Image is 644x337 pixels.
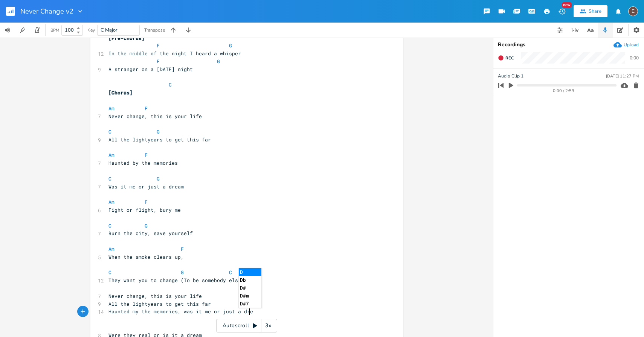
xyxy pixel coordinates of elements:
span: Am [108,199,114,205]
span: F [145,105,148,112]
button: Share [574,5,607,17]
li: D#7 [239,300,261,308]
div: Transpose [144,28,165,32]
button: E [628,3,638,20]
span: F [157,58,160,65]
span: C [229,269,232,276]
button: New [554,5,569,18]
li: Db [239,276,261,284]
span: C [108,269,111,276]
div: 3x [261,319,275,332]
span: They want you to change (To be somebody else) [108,277,244,284]
span: G [181,269,184,276]
span: G [157,128,160,135]
button: Rec [495,52,517,64]
li: D#m [239,292,261,300]
span: C Major [101,27,118,33]
div: Recordings [498,42,639,47]
span: Never change, this is your life [108,293,202,299]
span: When the smoke clears up, [108,254,184,260]
span: Am [108,105,114,112]
button: Upload [613,41,639,49]
span: Am [108,246,114,252]
div: Autoscroll [216,319,277,332]
div: Key [87,28,95,32]
li: D# [239,284,261,292]
div: New [562,2,572,8]
span: C [108,175,111,182]
span: C [108,222,111,229]
span: Audio Clip 1 [498,73,523,80]
span: G [145,222,148,229]
span: In the middle of the night I heard a whisper [108,50,241,57]
span: F [157,42,160,49]
span: Am [108,152,114,158]
li: D [239,268,261,276]
span: [Pre-chorus] [108,35,145,41]
span: All the lightyears to get this far [108,301,211,307]
span: Burn the city, save yourself [108,230,193,237]
span: C [169,81,172,88]
div: Upload [624,42,639,48]
span: Fight or flight, bury me [108,206,181,213]
div: 0:00 / 2:59 [511,89,617,93]
span: C [108,128,111,135]
div: Share [589,8,601,15]
div: edward [628,6,638,16]
span: Never change, this is your life [108,113,202,120]
span: G [157,175,160,182]
span: F [145,199,148,205]
span: F [181,246,184,252]
span: All the lightyears to get this far [108,136,211,143]
span: G [229,42,232,49]
span: Haunted by the memories [108,159,178,166]
span: Rec [505,55,514,61]
span: G [217,58,220,65]
div: [DATE] 11:27 PM [606,74,639,78]
span: A stranger on a [DATE] night [108,66,193,73]
span: [Chorus] [108,89,133,96]
span: F [145,152,148,158]
div: 0:00 [630,56,639,60]
div: BPM [50,28,59,32]
span: Was it me or just a dream [108,183,184,190]
span: Never Change v2 [20,8,73,15]
span: Haunted my the memories, was it me or just a dre [108,308,253,315]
